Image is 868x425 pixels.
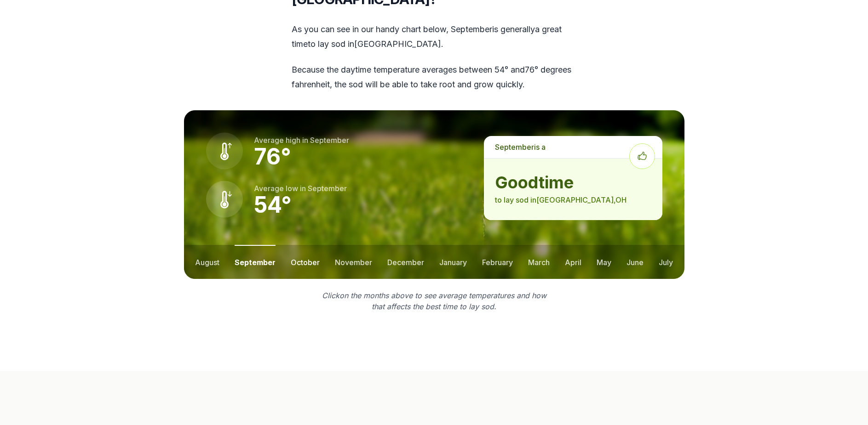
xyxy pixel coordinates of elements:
button: march [528,245,550,279]
span: september [451,24,492,34]
button: october [291,245,320,279]
span: september [310,136,349,145]
button: february [482,245,513,279]
button: july [659,245,673,279]
span: september [495,142,534,152]
button: may [597,245,611,279]
strong: 54 ° [254,191,292,218]
p: Average low in [254,183,347,194]
button: september [235,245,276,279]
span: september [308,184,347,193]
div: As you can see in our handy chart below, is generally a great time to lay sod in [GEOGRAPHIC_DATA] . [292,22,577,92]
strong: good time [495,173,651,192]
p: Average high in [254,135,349,146]
button: june [627,245,644,279]
button: august [195,245,219,279]
button: november [335,245,372,279]
p: to lay sod in [GEOGRAPHIC_DATA] , OH [495,194,651,205]
p: Click on the months above to see average temperatures and how that affects the best time to lay sod. [316,290,552,312]
p: Because the daytime temperature averages between 54 ° and 76 ° degrees fahrenheit, the sod will b... [292,62,577,92]
strong: 76 ° [254,143,291,170]
button: december [387,245,424,279]
button: january [439,245,467,279]
p: is a [484,136,662,158]
button: april [565,245,581,279]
